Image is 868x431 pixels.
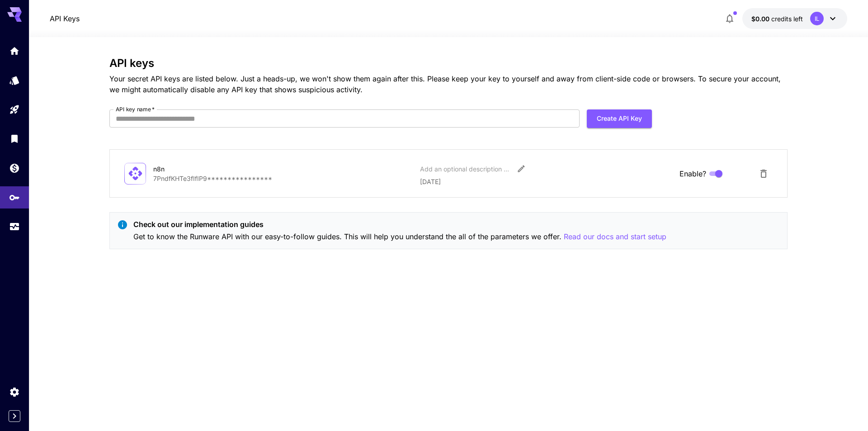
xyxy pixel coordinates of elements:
button: Delete API Key [755,165,773,183]
div: n8n [153,164,244,174]
span: Enable? [679,168,706,179]
a: API Keys [50,13,80,24]
p: Your secret API keys are listed below. Just a heads-up, we won't show them again after this. Plea... [109,73,788,95]
span: credits left [771,15,803,23]
label: API key name [116,105,155,113]
div: Add an optional description or comment [420,164,510,174]
div: Wallet [9,162,20,174]
p: Check out our implementation guides [133,219,666,230]
span: $0.00 [751,15,771,23]
p: [DATE] [420,177,672,186]
div: IL [810,12,824,25]
div: Usage [9,221,20,232]
div: API Keys [9,192,20,203]
p: Get to know the Runware API with our easy-to-follow guides. This will help you understand the all... [133,231,666,242]
button: $0.00IL [742,8,847,29]
div: Settings [9,386,20,398]
button: Create API Key [587,109,652,128]
div: Home [9,45,20,57]
div: Library [9,133,20,144]
button: Read our docs and start setup [564,231,666,242]
button: Edit [513,161,529,177]
div: Playground [9,104,20,115]
div: Models [9,75,20,86]
h3: API keys [109,57,788,70]
div: $0.00 [751,14,803,24]
nav: breadcrumb [50,13,80,24]
button: Expand sidebar [9,410,20,422]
